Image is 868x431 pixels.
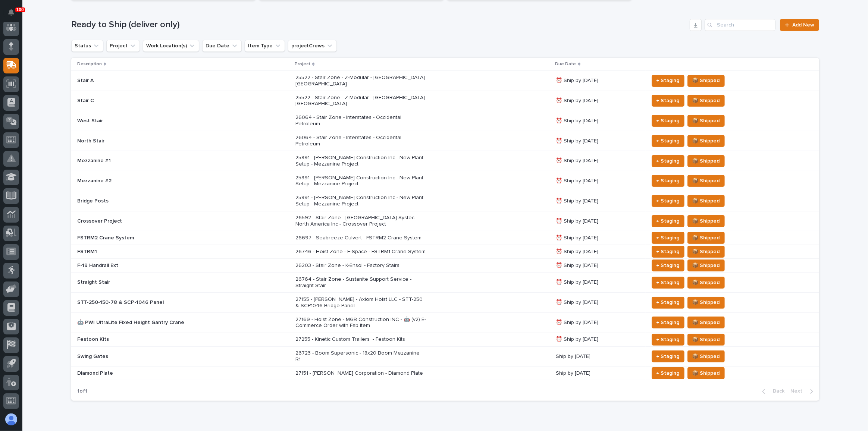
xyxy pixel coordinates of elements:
p: Stair A [77,78,208,84]
tr: Swing Gates26723 - Boom Supersonic - 18x20 Boom Mezzanine R1Ship by [DATE]← Staging📦 Shipped [71,346,819,366]
p: 27255 - Kinetic Custom Trailers - Festoon Kits [295,336,426,343]
button: Status [71,40,103,52]
p: ⏰ Ship by [DATE] [556,78,643,84]
p: 27169 - Hoist Zone - MGB Construction INC - 🤖 (v2) E-Commerce Order with Fab Item [295,317,426,329]
span: ← Staging [657,116,680,125]
span: 📦 Shipped [692,96,720,105]
p: Diamond Plate [77,370,208,377]
tr: F-19 Handrail Ext26203 - Stair Zone - K-Ensol - Factory Stairs⏰ Ship by [DATE]← Staging📦 Shipped [71,259,819,273]
button: ← Staging [652,175,684,187]
span: 📦 Shipped [692,278,720,287]
button: projectCrews [288,40,337,52]
p: F-19 Handrail Ext [77,262,208,269]
p: 1 of 1 [71,382,93,400]
button: 📦 Shipped [687,334,725,346]
p: Stair C [77,98,208,104]
span: ← Staging [657,261,680,270]
button: ← Staging [652,350,684,362]
p: 26764 - Stair Zone - Sustanite Support Service - Straight Stair [295,276,426,289]
p: Bridge Posts [77,198,208,204]
span: ← Staging [657,247,680,256]
p: ⏰ Ship by [DATE] [556,138,643,144]
span: 📦 Shipped [692,352,720,361]
span: ← Staging [657,76,680,85]
p: 27155 - [PERSON_NAME] - Axiom Hoist LLC - STT-250 & SCP1046 Bridge Panel [295,296,426,309]
p: ⏰ Ship by [DATE] [556,336,643,343]
p: Ship by [DATE] [556,353,643,360]
tr: FSTRM2 Crane System26697 - Seabreeze Culvert - FSTRM2 Crane System⏰ Ship by [DATE]← Staging📦 Shipped [71,231,819,245]
p: North Stair [77,138,208,144]
button: ← Staging [652,195,684,207]
span: Back [768,388,784,394]
span: 📦 Shipped [692,369,720,378]
p: 27151 - [PERSON_NAME] Corporation - Diamond Plate [295,370,426,377]
p: 26746 - Hoist Zone - E-Space - FSTRM1 Crane System [295,249,426,255]
span: 📦 Shipped [692,247,720,256]
button: ← Staging [652,277,684,289]
span: ← Staging [657,157,680,166]
p: ⏰ Ship by [DATE] [556,262,643,269]
button: Work Location(s) [143,40,199,52]
p: Crossover Project [77,218,208,224]
p: 🤖 PWI UltraLite Fixed Height Gantry Crane [77,320,208,326]
p: 25891 - [PERSON_NAME] Construction Inc - New Plant Setup - Mezzanine Project [295,155,426,167]
p: ⏰ Ship by [DATE] [556,320,643,326]
p: 26697 - Seabreeze Culvert - FSTRM2 Crane System [295,235,426,241]
button: users-avatar [3,412,19,427]
p: ⏰ Ship by [DATE] [556,299,643,306]
button: 📦 Shipped [687,277,725,289]
p: Straight Stair [77,279,208,286]
p: Due Date [555,60,576,68]
tr: Mezzanine #225891 - [PERSON_NAME] Construction Inc - New Plant Setup - Mezzanine Project⏰ Ship by... [71,171,819,191]
p: FSTRM2 Crane System [77,235,208,241]
p: Description [77,60,102,68]
span: 📦 Shipped [692,217,720,226]
button: ← Staging [652,155,684,167]
span: ← Staging [657,176,680,185]
button: ← Staging [652,135,684,147]
p: ⏰ Ship by [DATE] [556,249,643,255]
button: 📦 Shipped [687,215,725,227]
span: 📦 Shipped [692,196,720,205]
span: ← Staging [657,318,680,327]
span: ← Staging [657,278,680,287]
button: 📦 Shipped [687,297,725,309]
p: 26203 - Stair Zone - K-Ensol - Factory Stairs [295,262,426,269]
button: Project [106,40,140,52]
button: ← Staging [652,232,684,244]
button: Item Type [245,40,285,52]
p: Mezzanine #1 [77,158,208,164]
span: ← Staging [657,196,680,205]
tr: West Stair26064 - Stair Zone - Interstates - Occidental Petroleum⏰ Ship by [DATE]← Staging📦 Shipped [71,111,819,131]
button: 📦 Shipped [687,350,725,362]
span: ← Staging [657,217,680,226]
button: 📦 Shipped [687,135,725,147]
button: ← Staging [652,215,684,227]
tr: Mezzanine #125891 - [PERSON_NAME] Construction Inc - New Plant Setup - Mezzanine Project⏰ Ship by... [71,151,819,171]
span: 📦 Shipped [692,176,720,185]
span: 📦 Shipped [692,116,720,125]
p: 26592 - Stair Zone - [GEOGRAPHIC_DATA] Systec North America Inc - Crossover Project [295,215,426,227]
span: Next [790,388,807,394]
span: 📦 Shipped [692,298,720,307]
p: 26064 - Stair Zone - Interstates - Occidental Petroleum [295,135,426,147]
button: Next [787,388,819,394]
p: Festoon Kits [77,336,208,343]
tr: Stair C25522 - Stair Zone - Z-Modular - [GEOGRAPHIC_DATA] [GEOGRAPHIC_DATA]⏰ Ship by [DATE]← Stag... [71,91,819,111]
button: 📦 Shipped [687,367,725,379]
span: ← Staging [657,298,680,307]
div: Notifications100 [9,9,19,21]
p: ⏰ Ship by [DATE] [556,279,643,286]
p: STT-250-150-78 & SCP-1046 Panel [77,299,208,306]
button: ← Staging [652,95,684,107]
tr: Crossover Project26592 - Stair Zone - [GEOGRAPHIC_DATA] Systec North America Inc - Crossover Proj... [71,211,819,231]
input: Search [705,19,775,31]
tr: Festoon Kits27255 - Kinetic Custom Trailers - Festoon Kits⏰ Ship by [DATE]← Staging📦 Shipped [71,333,819,346]
button: ← Staging [652,297,684,309]
p: 26723 - Boom Supersonic - 18x20 Boom Mezzanine R1 [295,350,426,363]
button: Notifications [3,4,19,20]
button: 📦 Shipped [687,195,725,207]
tr: North Stair26064 - Stair Zone - Interstates - Occidental Petroleum⏰ Ship by [DATE]← Staging📦 Shipped [71,131,819,151]
p: ⏰ Ship by [DATE] [556,218,643,224]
